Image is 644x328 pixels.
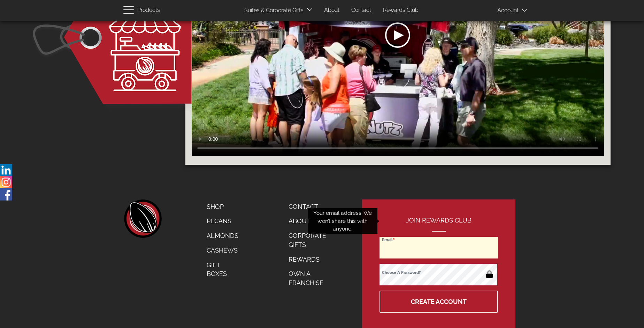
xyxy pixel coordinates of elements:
[379,291,498,313] button: Create Account
[283,199,340,214] a: Contact
[346,3,376,17] a: Contact
[283,252,340,267] a: Rewards
[201,214,244,228] a: Pecans
[379,217,498,232] h2: Join Rewards Club
[201,228,244,243] a: Almonds
[283,267,340,290] a: Own a Franchise
[201,243,244,258] a: Cashews
[319,3,345,17] a: About
[308,208,377,234] div: Your email address. We won’t share this with anyone.
[283,214,340,228] a: About
[137,5,160,15] span: Products
[201,258,244,281] a: Gift Boxes
[379,237,498,258] input: Email
[201,199,244,214] a: Shop
[283,228,340,252] a: Corporate Gifts
[239,4,306,17] a: Suites & Corporate Gifts
[378,3,424,17] a: Rewards Club
[123,199,162,238] a: home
